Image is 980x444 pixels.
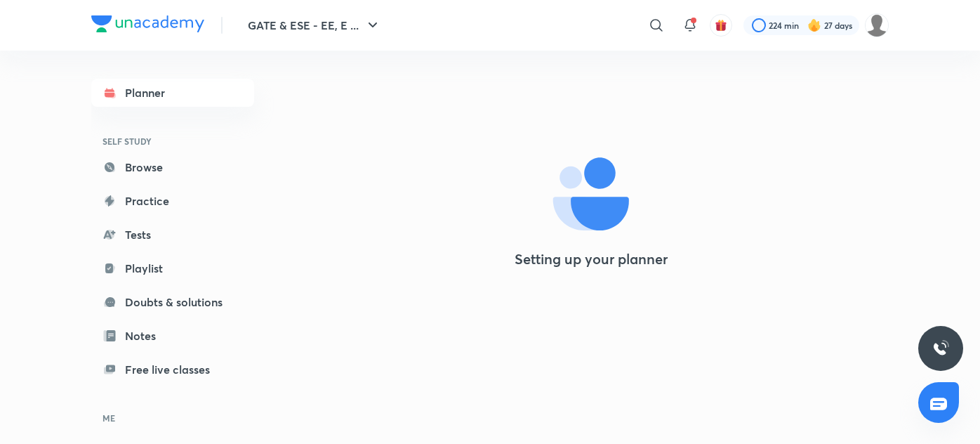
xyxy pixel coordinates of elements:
a: Planner [91,79,254,107]
a: Doubts & solutions [91,288,254,316]
a: Free live classes [91,355,254,384]
h4: Setting up your planner [515,251,668,268]
img: Company Logo [91,15,204,32]
img: ttu [932,340,949,357]
a: Company Logo [91,15,204,36]
h6: ME [91,406,254,430]
a: Browse [91,153,254,181]
h6: SELF STUDY [91,129,254,153]
a: Practice [91,187,254,215]
img: avatar [715,19,727,32]
a: Tests [91,221,254,249]
a: Playlist [91,254,254,282]
button: avatar [710,14,732,37]
img: Palak Tiwari [865,13,889,37]
a: Notes [91,322,254,350]
img: streak [807,18,821,32]
button: GATE & ESE - EE, E ... [239,11,390,39]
